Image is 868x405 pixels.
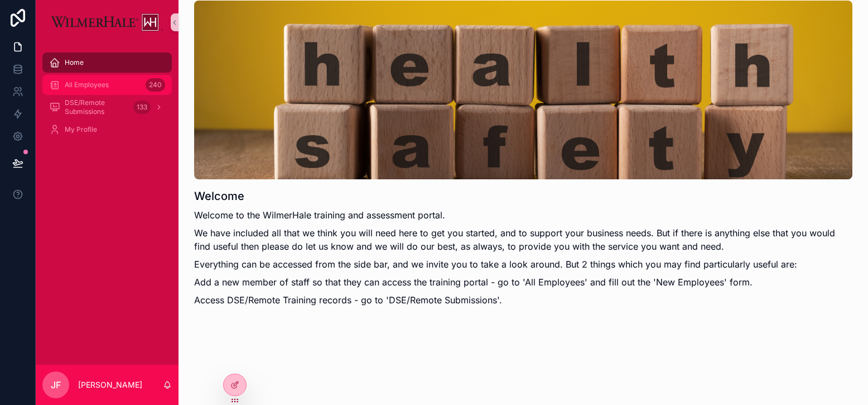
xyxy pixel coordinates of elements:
img: App logo [51,13,163,31]
a: DSE/Remote Submissions133 [42,97,172,117]
span: DSE/Remote Submissions [65,98,129,116]
span: Home [65,58,84,67]
p: Access DSE/Remote Training records - go to 'DSE/Remote Submissions'. [194,293,852,307]
span: My Profile [65,125,97,134]
a: All Employees240 [42,75,172,95]
a: My Profile [42,120,172,140]
div: 133 [133,101,151,114]
p: Add a new member of staff so that they can access the training portal - go to 'All Employees' and... [194,275,852,289]
h1: Welcome [194,188,852,204]
p: Everything can be accessed from the side bar, and we invite you to take a look around. But 2 thin... [194,258,852,271]
span: All Employees [65,80,109,89]
div: 240 [146,78,165,92]
span: JF [51,378,61,392]
p: [PERSON_NAME] [78,379,142,390]
a: Home [42,53,172,73]
p: Welcome to the WilmerHale training and assessment portal. [194,208,852,222]
div: scrollable content [36,45,179,154]
p: We have included all that we think you will need here to get you started, and to support your bus... [194,226,852,253]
